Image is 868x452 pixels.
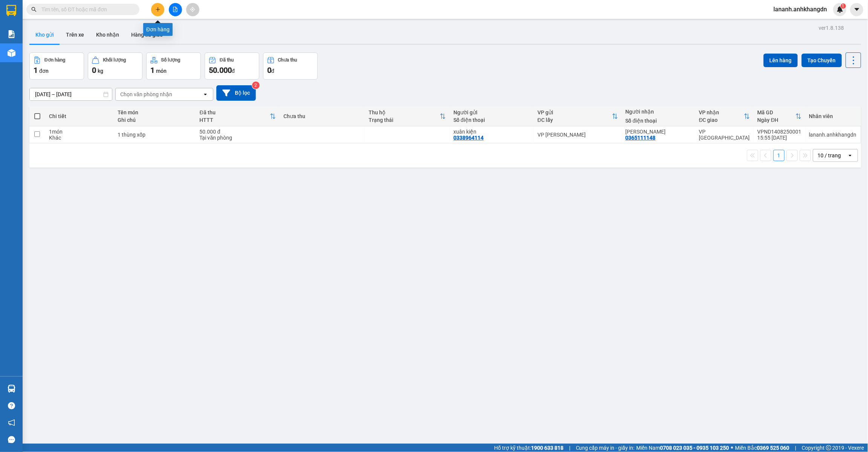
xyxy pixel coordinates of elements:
[220,57,234,63] div: Đã thu
[44,57,65,63] div: Đơn hàng
[92,66,96,75] span: 0
[271,68,274,74] span: đ
[8,402,15,409] span: question-circle
[758,129,802,135] div: VPND1408250001
[369,109,440,115] div: Thu hộ
[695,106,754,126] th: Toggle SortBy
[453,135,484,141] div: 0338964114
[369,117,440,123] div: Trạng thái
[118,109,192,115] div: Tên món
[637,444,729,452] span: Miền Nam
[735,444,790,452] span: Miền Bắc
[854,6,860,13] span: caret-down
[200,135,276,141] div: Tại văn phòng
[151,3,164,16] button: plus
[537,132,618,138] div: VP [PERSON_NAME]
[173,7,178,12] span: file-add
[757,445,790,451] strong: 0369 525 060
[125,26,169,44] button: Hàng đã giao
[49,129,110,135] div: 1 món
[699,117,744,123] div: ĐC giao
[196,106,280,126] th: Toggle SortBy
[569,444,570,452] span: |
[850,3,863,16] button: caret-down
[8,419,15,426] span: notification
[283,113,361,119] div: Chưa thu
[205,52,259,80] button: Đã thu50.000đ
[252,81,260,89] sup: 2
[576,444,635,452] span: Cung cấp máy in - giấy in:
[98,68,103,74] span: kg
[169,3,182,16] button: file-add
[626,135,656,141] div: 0365111148
[41,5,130,14] input: Tìm tên, số ĐT hoặc mã đơn
[699,129,750,141] div: VP [GEOGRAPHIC_DATA]
[209,66,232,75] span: 50.000
[795,444,796,452] span: |
[842,3,845,9] span: 1
[200,129,276,135] div: 50.000 đ
[453,129,530,135] div: xuân kiện
[494,444,563,452] span: Hỗ trợ kỹ thuật:
[39,68,49,74] span: đơn
[202,91,208,97] svg: open
[8,385,15,393] img: warehouse-icon
[216,85,256,101] button: Bộ lọc
[660,445,729,451] strong: 0708 023 035 - 0935 103 250
[754,106,805,126] th: Toggle SortBy
[818,152,841,159] div: 10 / trang
[758,135,802,141] div: 15:55 [DATE]
[49,113,110,119] div: Chi tiết
[626,109,692,115] div: Người nhận
[49,135,110,141] div: Khác
[161,57,181,63] div: Số lượng
[847,152,853,158] svg: open
[29,26,60,44] button: Kho gửi
[190,7,195,12] span: aim
[764,54,798,67] button: Lên hàng
[8,436,15,443] span: message
[186,3,199,16] button: aim
[537,117,612,123] div: ĐC lấy
[200,117,270,123] div: HTTT
[758,117,796,123] div: Ngày ĐH
[8,49,15,57] img: warehouse-icon
[699,109,744,115] div: VP nhận
[626,118,692,124] div: Số điện thoại
[773,150,785,161] button: 1
[118,117,192,123] div: Ghi chú
[103,57,126,63] div: Khối lượng
[120,91,172,98] div: Chọn văn phòng nhận
[809,132,857,138] div: lananh.anhkhangdn
[30,88,112,100] input: Select a date range.
[8,30,15,38] img: solution-icon
[29,52,84,80] button: Đơn hàng1đơn
[146,52,201,80] button: Số lượng1món
[31,7,37,12] span: search
[837,6,844,13] img: icon-new-feature
[232,68,235,74] span: đ
[6,5,16,16] img: logo-vxr
[768,5,833,14] span: lananh.anhkhangdn
[809,113,857,119] div: Nhân viên
[90,26,125,44] button: Kho nhận
[731,446,733,449] span: ⚪️
[802,54,842,67] button: Tạo Chuyến
[453,117,530,123] div: Số điện thoại
[60,26,90,44] button: Trên xe
[118,132,192,138] div: 1 thùng xốp
[537,109,612,115] div: VP gửi
[453,109,530,115] div: Người gửi
[150,66,155,75] span: 1
[263,52,318,80] button: Chưa thu0đ
[200,109,270,115] div: Đã thu
[155,7,161,12] span: plus
[531,445,563,451] strong: 1900 633 818
[34,66,38,75] span: 1
[156,68,167,74] span: món
[826,445,831,450] span: copyright
[534,106,622,126] th: Toggle SortBy
[88,52,142,80] button: Khối lượng0kg
[278,57,297,63] div: Chưa thu
[267,66,271,75] span: 0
